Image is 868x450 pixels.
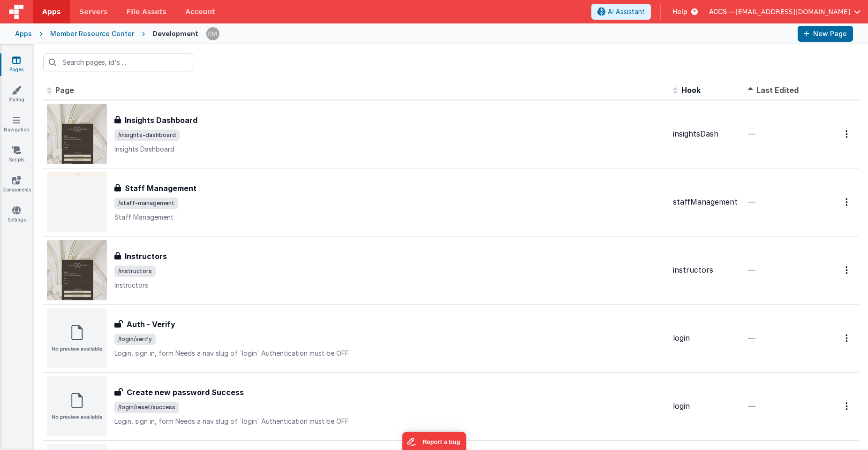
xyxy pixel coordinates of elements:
[206,27,219,40] img: 1e10b08f9103151d1000344c2f9be56b
[748,129,755,138] span: —
[840,124,855,144] button: Options
[125,251,167,262] h3: Instructors
[840,397,855,416] button: Options
[673,333,740,343] div: login
[127,7,167,16] span: File Assets
[840,328,855,348] button: Options
[840,260,855,280] button: Options
[673,265,740,275] div: instructors
[756,85,799,95] span: Last Edited
[681,85,701,95] span: Hook
[709,7,735,16] span: ACCS —
[114,281,665,290] p: Instructors
[709,7,860,16] button: ACCS — [EMAIL_ADDRESS][DOMAIN_NAME]
[114,402,179,413] span: /login/reset/success
[114,349,665,358] p: Login, sign in, form Needs a nav slug of `login` Authentication must be OFF
[114,145,665,154] p: Insights Dashboard
[152,29,198,38] div: Development
[672,7,687,16] span: Help
[748,265,755,275] span: —
[127,319,175,330] h3: Auth - Verify
[114,213,665,222] p: Staff Management
[673,129,740,139] div: insightsDash
[748,197,755,206] span: —
[748,401,755,411] span: —
[125,183,196,194] h3: Staff Management
[15,29,32,38] div: Apps
[42,7,60,16] span: Apps
[114,198,178,209] span: /staff-management
[673,401,740,412] div: login
[79,7,107,16] span: Servers
[608,7,645,16] span: AI Assistant
[127,387,244,398] h3: Create new password Success
[798,26,853,42] button: New Page
[673,197,740,207] div: staffManagement
[748,333,755,343] span: —
[50,29,134,38] div: Member Resource Center
[114,130,180,141] span: /insights-dashboard
[591,4,651,20] button: AI Assistant
[114,334,156,345] span: /login/verify
[125,114,197,126] h3: Insights Dashboard
[43,53,193,71] input: Search pages, id's ...
[114,266,156,277] span: /instructors
[840,192,855,212] button: Options
[735,7,850,16] span: [EMAIL_ADDRESS][DOMAIN_NAME]
[55,85,74,95] span: Page
[114,417,665,426] p: Login, sign in, form Needs a nav slug of `login` Authentication must be OFF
